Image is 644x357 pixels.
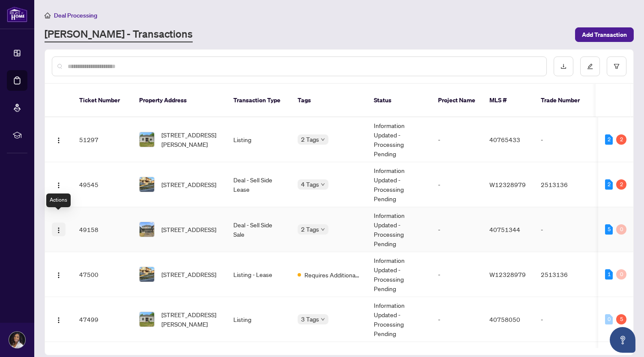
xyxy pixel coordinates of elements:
td: Information Updated - Processing Pending [367,252,431,297]
img: Logo [55,137,62,144]
span: Deal Processing [54,12,97,19]
div: 0 [616,224,626,235]
th: Trade Number [534,84,594,117]
span: down [321,182,325,187]
span: Add Transaction [582,28,627,42]
span: [STREET_ADDRESS] [161,270,216,279]
span: 40758050 [489,315,520,323]
span: 3 Tags [301,314,319,324]
span: [STREET_ADDRESS] [161,225,216,234]
span: [STREET_ADDRESS][PERSON_NAME] [161,310,220,329]
div: 5 [616,314,626,324]
span: 4 Tags [301,179,319,189]
td: Deal - Sell Side Lease [227,162,291,207]
img: Logo [55,317,62,324]
span: download [561,63,566,69]
td: 49158 [72,207,132,252]
td: Listing - Lease [227,252,291,297]
div: 0 [616,269,626,280]
a: [PERSON_NAME] - Transactions [45,27,193,42]
td: Listing [227,117,291,162]
td: Information Updated - Processing Pending [367,297,431,342]
span: down [321,137,325,142]
div: 2 [616,134,626,145]
span: home [45,12,51,18]
td: - [534,207,594,252]
span: filter [614,63,620,69]
div: 5 [605,224,613,235]
div: 2 [605,179,613,190]
td: 2513136 [534,162,594,207]
td: 51297 [72,117,132,162]
span: 2 Tags [301,134,319,144]
td: 49545 [72,162,132,207]
th: Tags [291,84,367,117]
button: Add Transaction [575,27,634,42]
span: W12328979 [489,181,526,188]
th: Status [367,84,431,117]
button: Logo [52,178,66,191]
th: Project Name [431,84,483,117]
img: Logo [55,182,62,189]
th: Transaction Type [227,84,291,117]
img: Profile Icon [9,332,25,348]
td: Information Updated - Processing Pending [367,207,431,252]
div: Actions [46,193,71,207]
img: logo [7,6,27,22]
td: - [534,297,594,342]
button: Logo [52,268,66,281]
img: thumbnail-img [140,267,154,282]
span: edit [587,63,593,69]
td: - [431,297,483,342]
td: Deal - Sell Side Sale [227,207,291,252]
td: Listing [227,297,291,342]
span: [STREET_ADDRESS][PERSON_NAME] [161,130,220,149]
span: down [321,227,325,232]
th: MLS # [483,84,534,117]
td: 47499 [72,297,132,342]
th: Ticket Number [72,84,132,117]
td: 47500 [72,252,132,297]
div: 2 [605,134,613,145]
span: 40751344 [489,226,520,233]
td: Information Updated - Processing Pending [367,162,431,207]
td: - [431,117,483,162]
span: 40765433 [489,136,520,143]
button: Logo [52,223,66,236]
span: [STREET_ADDRESS] [161,180,216,189]
span: Requires Additional Docs [304,270,360,280]
button: download [554,57,573,76]
td: 2513136 [534,252,594,297]
button: Open asap [610,327,635,353]
td: - [431,207,483,252]
button: filter [607,57,626,76]
img: Logo [55,227,62,234]
button: Logo [52,312,66,326]
td: - [534,117,594,162]
img: thumbnail-img [140,312,154,327]
img: thumbnail-img [140,177,154,192]
span: W12328979 [489,271,526,278]
td: Information Updated - Processing Pending [367,117,431,162]
button: Logo [52,133,66,146]
td: - [431,162,483,207]
button: edit [580,57,600,76]
span: down [321,317,325,321]
div: 2 [616,179,626,190]
div: 0 [605,314,613,324]
img: thumbnail-img [140,222,154,237]
div: 1 [605,269,613,280]
img: thumbnail-img [140,132,154,147]
img: Logo [55,272,62,279]
th: Property Address [132,84,227,117]
td: - [431,252,483,297]
span: 2 Tags [301,224,319,234]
